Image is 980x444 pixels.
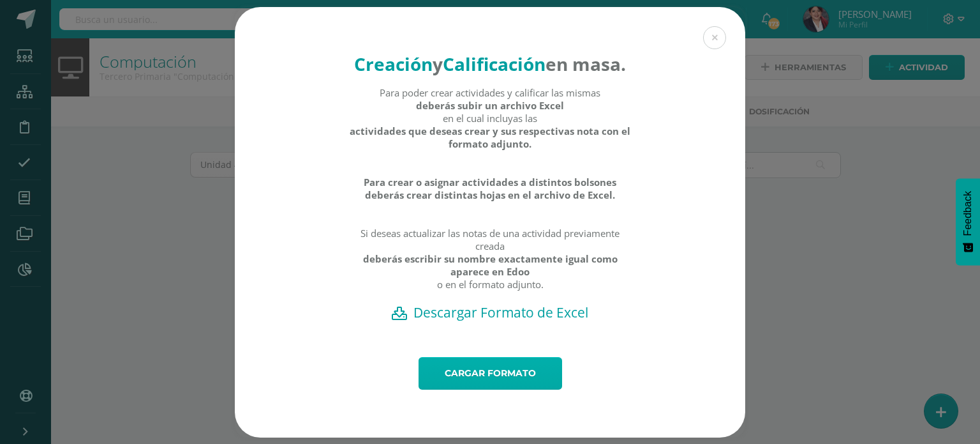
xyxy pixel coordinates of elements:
h4: en masa. [349,52,632,76]
strong: deberás subir un archivo Excel [416,99,564,112]
strong: Calificación [443,52,546,76]
strong: actividades que deseas crear y sus respectivas nota con el formato adjunto. [349,125,632,150]
strong: deberás escribir su nombre exactamente igual como aparece en Edoo [349,252,632,278]
button: Close (Esc) [703,26,726,49]
span: Feedback [962,191,974,236]
div: Para poder crear actividades y calificar las mismas en el cual incluyas las Si deseas actualizar ... [349,86,632,303]
strong: Para crear o asignar actividades a distintos bolsones deberás crear distintas hojas en el archivo... [349,176,632,201]
a: Descargar Formato de Excel [257,303,723,321]
strong: Creación [354,52,433,76]
strong: y [433,52,443,76]
a: Cargar formato [419,357,562,390]
button: Feedback - Mostrar encuesta [956,178,980,265]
